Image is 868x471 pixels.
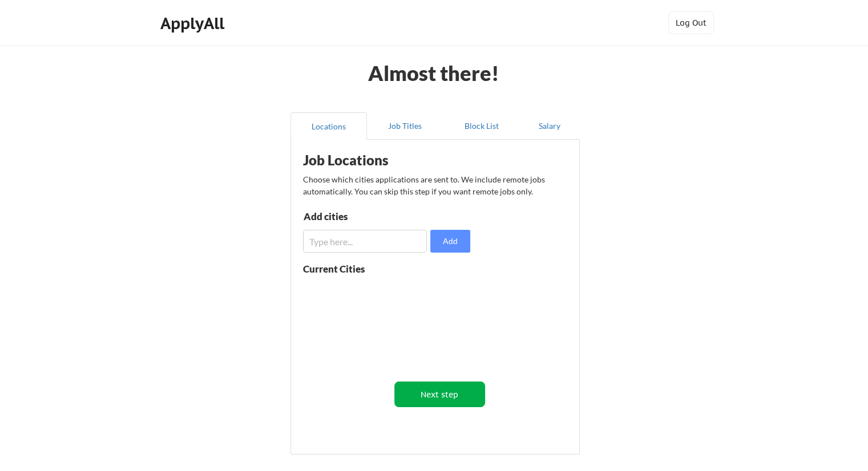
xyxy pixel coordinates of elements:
[290,112,367,140] button: Locations
[443,112,520,140] button: Block List
[430,230,470,253] button: Add
[520,112,580,140] button: Salary
[160,14,228,33] div: ApplyAll
[354,63,513,83] div: Almost there!
[304,212,422,221] div: Add cities
[303,264,390,274] div: Current Cities
[303,153,447,167] div: Job Locations
[303,230,427,253] input: Type here...
[668,11,714,34] button: Log Out
[367,112,443,140] button: Job Titles
[303,173,566,197] div: Choose which cities applications are sent to. We include remote jobs automatically. You can skip ...
[394,381,485,407] button: Next step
